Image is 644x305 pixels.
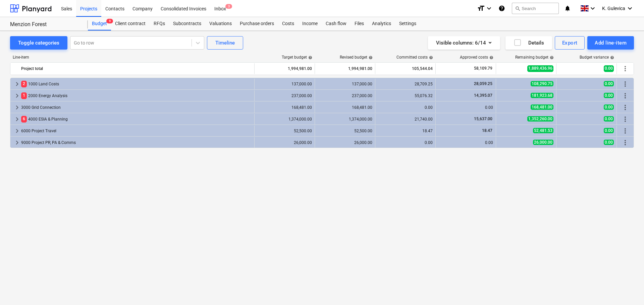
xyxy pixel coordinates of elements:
[307,56,312,60] span: help
[515,6,520,11] span: search
[378,63,433,74] div: 105,544.04
[505,36,552,50] button: Details
[88,17,111,30] a: Budget9
[367,56,373,60] span: help
[13,80,21,88] span: keyboard_arrow_right
[378,129,433,133] div: 18.47
[604,81,614,86] span: 0.00
[621,127,629,135] span: More actions
[473,93,493,98] span: 14,395.07
[498,4,505,12] i: Knowledge base
[111,17,150,30] a: Client contract
[438,105,493,110] div: 0.00
[396,55,433,60] div: Committed costs
[257,93,312,98] div: 237,000.00
[621,115,629,123] span: More actions
[610,273,644,305] iframe: Chat Widget
[473,66,493,71] span: 58,109.79
[215,39,235,47] div: Timeline
[604,140,614,145] span: 0.00
[257,105,312,110] div: 168,481.00
[604,65,614,72] span: 0.00
[589,4,597,12] i: keyboard_arrow_down
[514,39,544,47] div: Details
[428,36,500,50] button: Visible columns:6/14
[340,55,373,60] div: Revised budget
[13,127,21,135] span: keyboard_arrow_right
[621,92,629,100] span: More actions
[21,63,252,74] div: Project total
[531,81,553,86] span: 108,290.75
[318,93,372,98] div: 237,000.00
[13,115,21,123] span: keyboard_arrow_right
[257,129,312,133] div: 52,500.00
[318,117,372,122] div: 1,374,000.00
[318,129,372,133] div: 52,500.00
[378,93,433,98] div: 55,076.32
[21,81,27,87] span: 2
[555,36,585,50] button: Export
[378,82,433,86] div: 28,709.25
[477,4,485,12] i: format_size
[368,17,395,30] a: Analytics
[460,55,493,60] div: Approved costs
[533,128,553,133] span: 52,481.53
[225,4,232,9] span: 3
[595,39,627,47] div: Add line-item
[602,6,625,11] span: K. Gulevica
[473,81,493,86] span: 28,059.25
[13,92,21,100] span: keyboard_arrow_right
[88,17,111,30] div: Budget
[278,17,298,30] div: Costs
[21,126,252,136] div: 6000 Project Travel
[488,56,493,60] span: help
[626,4,634,12] i: keyboard_arrow_down
[621,80,629,88] span: More actions
[604,93,614,98] span: 0.00
[533,140,553,145] span: 26,000.00
[621,139,629,147] span: More actions
[257,63,312,74] div: 1,994,981.00
[527,65,553,72] span: 1,889,436.96
[257,140,312,145] div: 26,000.00
[587,36,634,50] button: Add line-item
[21,137,252,148] div: 9000 Project PR, PA & Comms
[548,56,554,60] span: help
[10,36,67,50] button: Toggle categories
[21,79,252,89] div: 1000 Land Costs
[257,82,312,86] div: 137,000.00
[621,103,629,111] span: More actions
[10,55,255,60] div: Line-item
[205,17,236,30] div: Valuations
[322,17,351,30] a: Cash flow
[318,63,372,74] div: 1,994,981.00
[428,56,433,60] span: help
[257,117,312,122] div: 1,374,000.00
[106,19,113,23] span: 9
[604,116,614,122] span: 0.00
[395,17,420,30] div: Settings
[298,17,322,30] a: Income
[13,103,21,111] span: keyboard_arrow_right
[318,82,372,86] div: 137,000.00
[609,56,614,60] span: help
[207,36,243,50] button: Timeline
[531,93,553,98] span: 181,923.68
[481,128,493,133] span: 18.47
[515,55,554,60] div: Remaining budget
[236,17,278,30] a: Purchase orders
[21,114,252,125] div: 4000 ESIA & Planning
[21,102,252,113] div: 3000 Grid Connection
[564,4,571,12] i: notifications
[21,90,252,101] div: 2000 Energy Analysis
[10,21,80,28] div: Menzion Forest
[21,92,27,99] span: 1
[169,17,205,30] div: Subcontracts
[318,140,372,145] div: 26,000.00
[378,105,433,110] div: 0.00
[18,39,59,47] div: Toggle categories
